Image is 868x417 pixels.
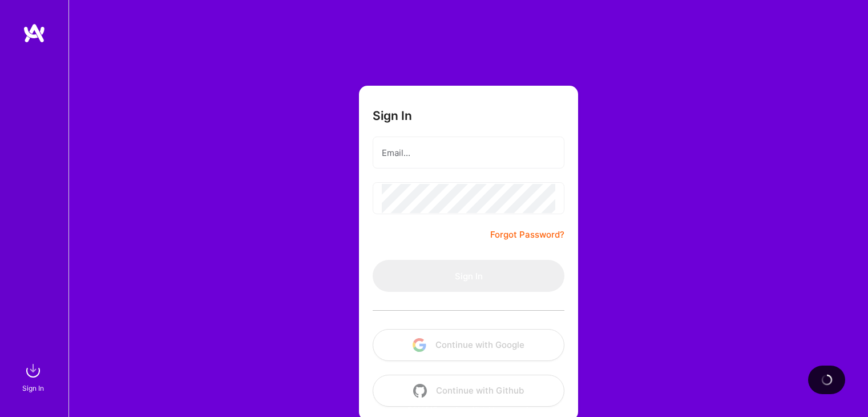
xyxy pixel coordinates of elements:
img: logo [23,23,46,43]
a: sign inSign In [24,359,45,394]
img: loading [819,372,835,388]
button: Continue with Github [373,375,564,407]
img: icon [413,338,426,352]
img: sign in [22,359,45,382]
h3: Sign In [373,109,412,123]
button: Continue with Google [373,329,564,361]
button: Sign In [373,260,564,292]
a: Forgot Password? [490,228,564,242]
img: icon [413,384,427,398]
input: Email... [382,138,555,167]
div: Sign In [22,382,44,394]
